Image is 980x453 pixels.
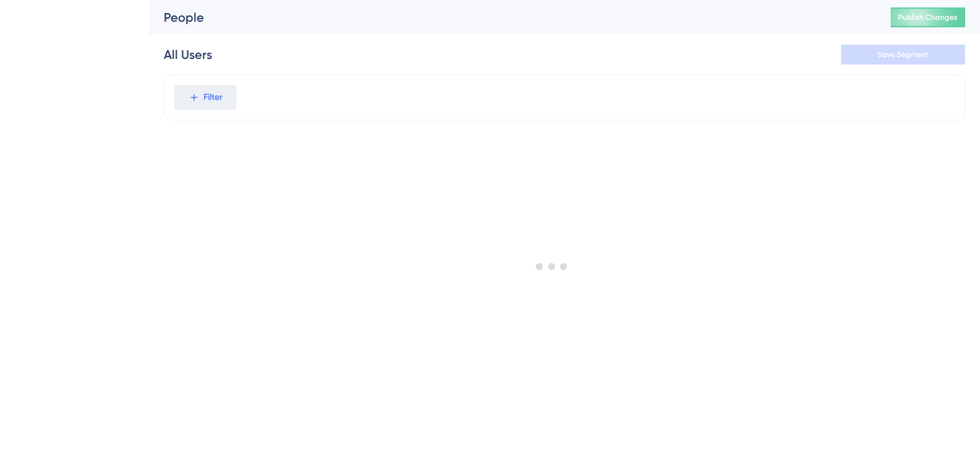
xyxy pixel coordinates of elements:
div: People [164,9,860,26]
button: Save Segment [841,45,965,65]
button: Publish Changes [891,7,965,27]
span: Publish Changes [898,12,958,22]
div: All Users [164,46,212,63]
span: Save Segment [878,50,929,60]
